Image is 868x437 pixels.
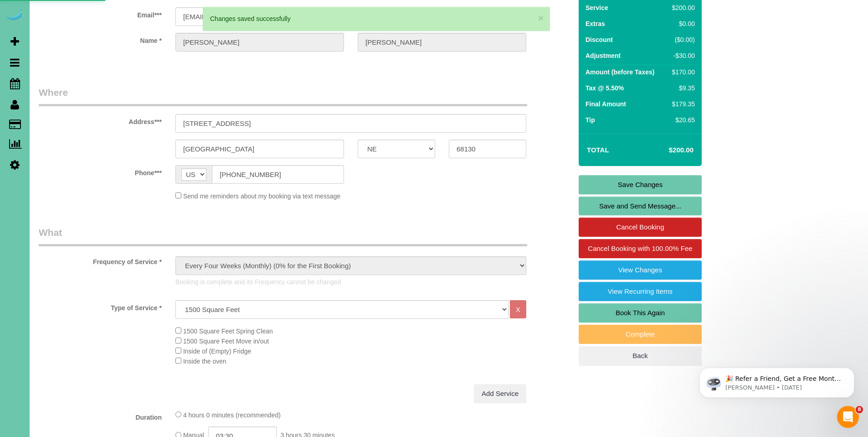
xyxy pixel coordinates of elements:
[642,146,693,154] h4: $200.00
[32,410,169,422] label: Duration
[183,328,273,335] span: 1500 Square Feet Spring Clean
[579,239,702,258] a: Cancel Booking with 100.00% Fee
[837,406,859,428] iframe: Intercom live chat
[668,51,695,60] div: -$30.00
[175,277,526,286] p: Booking is complete and its Frequency cannot be changed
[586,51,621,60] label: Adjustment
[586,68,654,77] label: Amount (before Taxes)
[579,303,702,323] a: Book This Again
[579,346,702,365] a: Back
[579,260,702,280] a: View Changes
[579,218,702,237] a: Cancel Booking
[474,384,526,403] a: Add Service
[39,86,527,106] legend: Where
[579,282,702,301] a: View Recurring Items
[587,146,609,154] strong: Total
[538,13,544,23] button: ×
[586,3,608,12] label: Service
[586,83,624,93] label: Tax @ 5.50%
[668,19,695,28] div: $0.00
[183,358,226,365] span: Inside the oven
[183,348,251,355] span: Inside of (Empty) Fridge
[32,254,169,266] label: Frequency of Service *
[668,83,695,93] div: $9.35
[183,411,281,419] span: 4 hours 0 minutes (recommended)
[668,35,695,44] div: ($0.00)
[32,33,169,45] label: Name *
[579,175,702,194] a: Save Changes
[856,406,863,413] span: 8
[579,197,702,216] a: Save and Send Message...
[668,3,695,12] div: $200.00
[39,226,527,246] legend: What
[668,68,695,77] div: $170.00
[586,115,595,125] label: Tip
[668,99,695,109] div: $179.35
[588,245,692,252] span: Cancel Booking with 100.00% Fee
[210,14,543,23] div: Changes saved successfully
[668,115,695,125] div: $20.65
[586,99,626,109] label: Final Amount
[183,192,341,200] span: Send me reminders about my booking via text message
[5,9,24,22] img: Automaid Logo
[586,19,605,28] label: Extras
[183,338,269,345] span: 1500 Square Feet Move in/out
[586,35,613,44] label: Discount
[32,300,169,312] label: Type of Service *
[686,349,868,412] iframe: Intercom notifications message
